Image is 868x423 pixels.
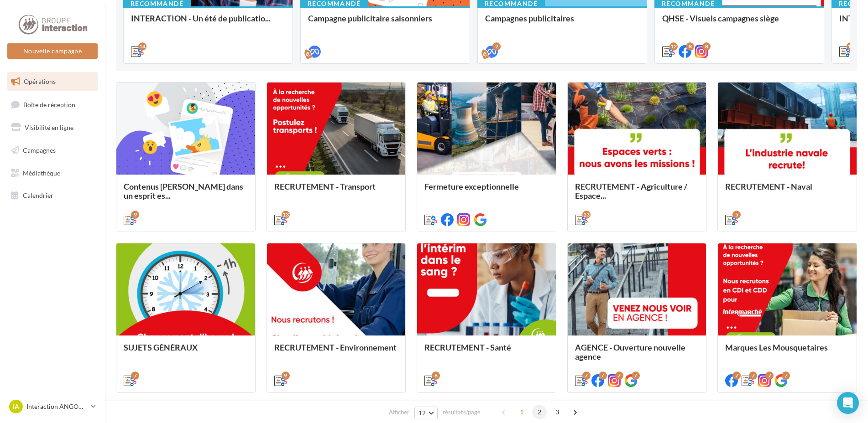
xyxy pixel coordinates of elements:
[582,211,591,219] div: 13
[847,42,855,51] div: 12
[13,402,19,411] span: IA
[23,191,53,199] span: Calendrier
[575,181,687,201] span: RECRUTEMENT - Agriculture / Espace...
[308,13,432,23] span: Campagne publicitaire saisonniers
[432,371,440,380] div: 6
[837,392,859,414] div: Open Intercom Messenger
[23,169,60,176] span: Médiathèque
[5,118,99,137] a: Visibilité en ligne
[23,100,75,108] span: Boîte de réception
[418,409,426,417] span: 12
[615,371,623,380] div: 7
[765,371,774,380] div: 7
[24,77,56,85] span: Opérations
[5,141,99,160] a: Campagnes
[662,13,779,23] span: QHSE - Visuels campagnes siège
[5,72,99,91] a: Opérations
[599,371,607,380] div: 7
[5,186,99,205] a: Calendrier
[124,342,198,352] span: SUJETS GÉNÉRAUX
[732,371,741,380] div: 7
[686,42,694,51] div: 8
[23,146,56,154] span: Campagnes
[389,408,409,417] span: Afficher
[5,164,99,183] a: Médiathèque
[414,407,438,419] button: 12
[26,402,87,411] p: Interaction ANGOULÈME
[725,342,828,352] span: Marques Les Mousquetaires
[282,371,290,380] div: 9
[424,181,519,191] span: Fermeture exceptionnelle
[274,181,376,191] span: RECRUTEMENT - Transport
[782,371,790,380] div: 7
[138,42,146,51] div: 14
[131,211,139,219] div: 9
[532,405,547,419] span: 2
[443,408,481,417] span: résultats/page
[749,371,757,380] div: 7
[702,42,711,51] div: 8
[131,371,139,380] div: 7
[424,342,511,352] span: RECRUTEMENT - Santé
[282,211,290,219] div: 13
[669,42,678,51] div: 12
[550,405,565,419] span: 3
[5,95,99,114] a: Boîte de réception
[7,43,98,59] button: Nouvelle campagne
[575,342,685,361] span: AGENCE - Ouverture nouvelle agence
[131,13,271,23] span: INTERACTION - Un été de publicatio...
[485,13,574,23] span: Campagnes publicitaires
[274,342,397,352] span: RECRUTEMENT - Environnement
[732,211,741,219] div: 5
[25,124,73,131] span: Visibilité en ligne
[632,371,640,380] div: 7
[725,181,812,191] span: RECRUTEMENT - Naval
[492,42,501,51] div: 2
[7,398,98,415] a: IA Interaction ANGOULÈME
[514,405,529,419] span: 1
[124,181,243,201] span: Contenus [PERSON_NAME] dans un esprit es...
[582,371,591,380] div: 7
